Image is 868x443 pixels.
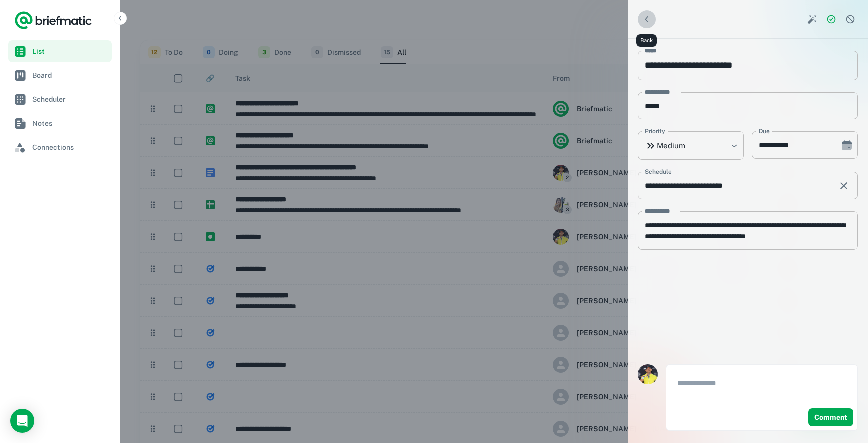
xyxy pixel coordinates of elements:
[628,39,868,352] div: scrollable content
[638,10,656,28] button: Back
[8,112,112,134] a: Notes
[638,364,658,384] img: Pablo
[8,136,112,158] a: Connections
[14,10,92,30] a: Logo
[837,135,857,155] button: Choose date, selected date is Oct 11, 2025
[824,12,839,27] button: Reopen task
[32,94,108,105] span: Scheduler
[645,127,665,136] label: Priority
[843,12,858,27] button: Dismiss task
[805,12,820,27] button: Smart Action
[759,127,770,136] label: Due
[808,408,853,426] button: Comment
[8,40,112,62] a: List
[636,34,657,47] div: Back
[32,46,108,57] span: List
[32,118,108,129] span: Notes
[8,88,112,110] a: Scheduler
[638,131,744,160] div: Medium
[645,167,671,176] label: Schedule
[32,70,108,81] span: Board
[10,409,34,433] div: Open Intercom Messenger
[8,64,112,86] a: Board
[32,142,108,153] span: Connections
